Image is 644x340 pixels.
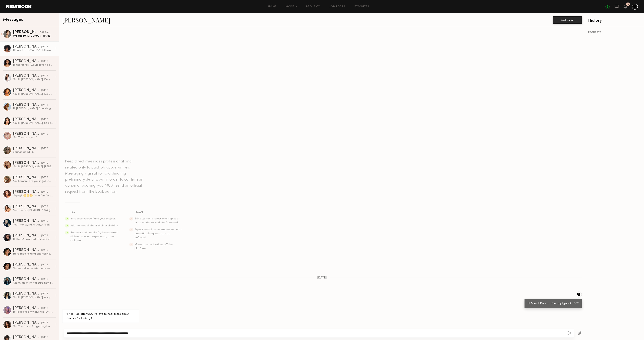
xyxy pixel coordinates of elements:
div: [DATE] [41,292,48,296]
div: [DATE] [41,263,48,267]
div: [DATE] [41,103,48,107]
div: [PERSON_NAME] [13,292,41,296]
a: Home [268,5,277,8]
div: [PERSON_NAME] [13,234,41,238]
div: [DATE] [41,147,48,150]
span: Bring up non-professional topics or ask a model to work for free/trade. [135,218,180,224]
div: [PERSON_NAME] [13,161,41,165]
div: [PERSON_NAME] [13,30,39,34]
div: Oh my gosh im not sure how i didnt see this message! Id love to be considered for future projects. [13,281,53,285]
div: [PERSON_NAME] [13,147,41,150]
div: [DATE] [41,60,48,63]
div: [PERSON_NAME] [13,219,41,223]
div: [DATE] [41,45,48,49]
a: Models [286,5,297,8]
a: [PERSON_NAME] [62,16,110,24]
div: [PERSON_NAME] [13,335,41,339]
div: Don’t [135,210,183,215]
div: History [588,18,641,23]
div: [PERSON_NAME] [13,45,41,49]
div: [DATE] [41,205,48,208]
div: [PERSON_NAME] [13,118,41,121]
span: Introduce yourself and your project. [70,218,116,220]
div: [PERSON_NAME] [13,103,41,107]
div: [PERSON_NAME] [13,59,41,63]
div: You: Hi [PERSON_NAME]! [PERSON_NAME] here from prettySOCIAL :) We'd love to work with you on some... [13,165,53,168]
div: Hi Menal! Do you offer any type of UGC? [528,302,579,306]
div: Hi! Yes, I do offer UGC. I’d love to hear more about what you’re looking for. [65,312,136,321]
div: You: Hi [PERSON_NAME]! Do you offer any type of UGC? [13,92,53,96]
div: [DATE] [41,248,48,252]
div: [PERSON_NAME] [13,321,41,325]
div: Yayyyy!! 🤩🤩🤩 I’m a fan for sure ! I’ll stand by for more [PERSON_NAME] x L [13,194,53,198]
span: [DATE] [317,276,327,279]
span: Request additional info, like updated digitals, relevant experience, other skills, etc. [70,232,118,242]
div: [DATE] [41,307,48,310]
div: Do [70,210,119,215]
div: You’re welcome! My pleasure [13,267,53,270]
a: Book model [553,18,582,21]
div: [DATE] [41,336,48,339]
a: Favorites [355,5,369,8]
span: Messages [3,18,23,22]
div: [PERSON_NAME] [13,306,41,310]
div: Hi there! Yes I would love to offer UGC. I don’t have much experience but I’m willing : ) [13,63,53,67]
div: [DATE] [41,161,48,165]
div: REQUESTS [588,31,641,34]
a: Requests [306,5,321,8]
div: [PERSON_NAME] [13,190,41,194]
div: You: Hi [PERSON_NAME]! So sorry to do this! I spoke with the brand and I hadn't realized that for... [13,121,53,125]
div: [DATE] [41,74,48,78]
div: You: Thanks, [PERSON_NAME]! [13,223,53,227]
div: [PERSON_NAME] [13,74,41,78]
button: Book model [553,16,582,24]
div: You: Hi [PERSON_NAME]! Are you still in [GEOGRAPHIC_DATA]? [13,296,53,299]
div: You: Thanks again :) [13,136,53,139]
div: Hi there! I wanted to check in of the client is all good with the content? If so, can you please ... [13,238,53,241]
span: Move communications off the platform. [135,243,173,250]
div: [PERSON_NAME] [13,176,41,179]
div: You: Thanks, [PERSON_NAME]! [13,208,53,212]
div: [PERSON_NAME] [13,205,41,208]
div: You: Kamrin- are you in [GEOGRAPHIC_DATA]? We're in need of some street style UGC stuff, would yo... [13,179,53,183]
div: You: Hi [PERSON_NAME]! Do you offer any type of UGC? [13,78,53,81]
div: [DATE] [41,234,48,238]
span: Ask the model about their availability. [70,225,118,227]
div: You: Thank you for getting back to me! We have a modest budget for this brand, would you be able ... [13,325,53,328]
div: Sounds good! <3 [13,150,53,154]
div: Hi [PERSON_NAME], Sounds good. Thank you for approving payment. I appreciate it. Have an amazing ... [13,107,53,110]
span: Expect verbal commitments to hold - only official requests can be enforced. [135,228,182,239]
div: [DATE] [41,89,48,92]
div: Hi! Yes, I do offer UGC. I’d love to hear more about what you’re looking for. [13,49,53,52]
div: [PERSON_NAME] [13,132,41,136]
div: [DATE] [41,118,48,121]
div: 7:57 AM [39,31,48,34]
div: [DATE] [41,132,48,136]
div: [PERSON_NAME] [13,248,41,252]
div: 78 [627,3,629,5]
div: [DATE] [41,190,48,194]
div: [PERSON_NAME] [13,277,41,281]
div: [DATE] [41,321,48,325]
div: Here tried texting and calling. [13,252,53,256]
a: Job Posts [330,5,345,8]
div: [PERSON_NAME] [13,263,41,267]
div: [DATE] [41,278,48,281]
div: Unread: [URL][DOMAIN_NAME] [13,34,53,38]
div: [DATE] [41,176,48,179]
header: Keep direct messages professional and related only to paid job opportunities. Messaging is great ... [65,158,144,195]
div: [DATE] [41,219,48,223]
div: Hi! I received my blushes [DATE]. Were you going to send a more detailed brief or do you want me ... [13,310,53,314]
div: [PERSON_NAME] [13,88,41,92]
